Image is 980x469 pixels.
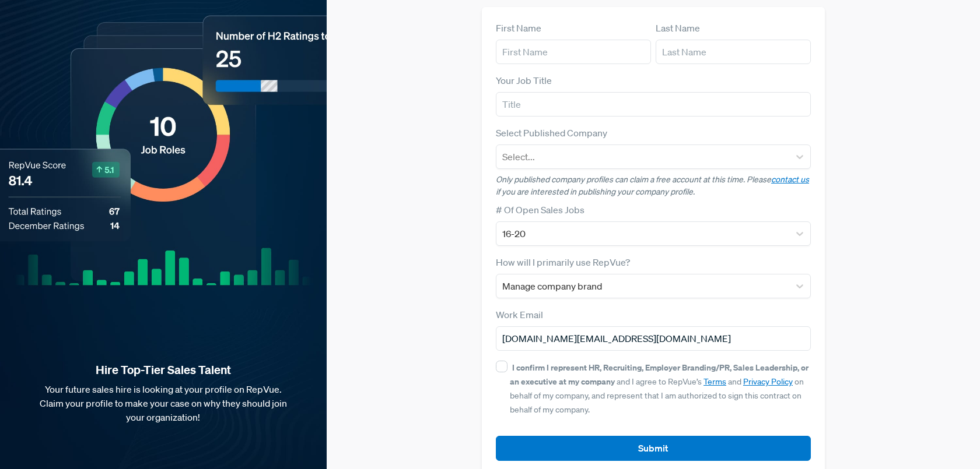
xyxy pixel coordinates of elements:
[771,174,809,185] a: contact us
[496,40,651,64] input: First Name
[496,308,543,322] label: Work Email
[743,376,793,387] a: Privacy Policy
[656,21,700,35] label: Last Name
[496,436,811,461] button: Submit
[496,255,630,269] label: How will I primarily use RepVue?
[496,126,607,140] label: Select Published Company
[496,326,811,351] input: Email
[496,21,541,35] label: First Name
[510,362,808,387] strong: I confirm I represent HR, Recruiting, Employer Branding/PR, Sales Leadership, or an executive at ...
[703,376,726,387] a: Terms
[19,362,308,378] strong: Hire Top-Tier Sales Talent
[510,362,808,415] span: and I agree to RepVue’s and on behalf of my company, and represent that I am authorized to sign t...
[496,203,584,217] label: # Of Open Sales Jobs
[656,40,811,64] input: Last Name
[496,73,552,87] label: Your Job Title
[19,382,308,424] p: Your future sales hire is looking at your profile on RepVue. Claim your profile to make your case...
[496,92,811,117] input: Title
[496,174,811,198] p: Only published company profiles can claim a free account at this time. Please if you are interest...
